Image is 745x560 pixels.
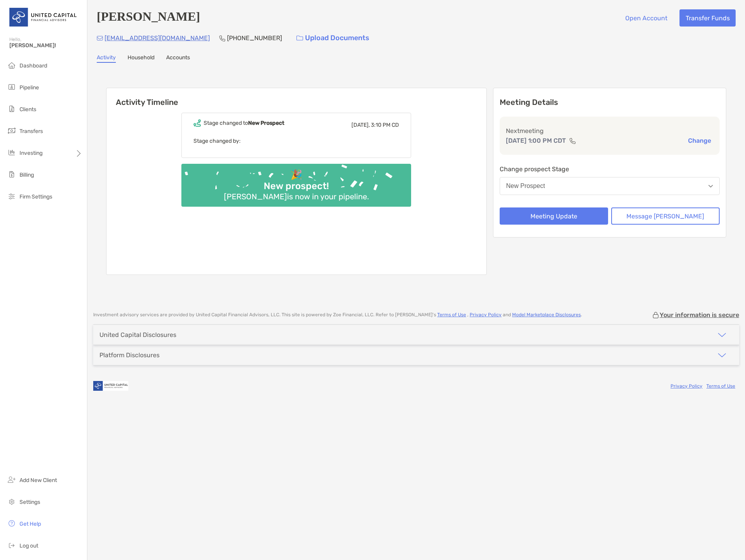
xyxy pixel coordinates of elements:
h4: [PERSON_NAME] [97,9,200,27]
p: Investment advisory services are provided by United Capital Financial Advisors, LLC . This site i... [93,312,582,318]
button: Change [686,136,713,145]
a: Privacy Policy [670,383,702,389]
img: Email Icon [97,36,103,41]
h6: Activity Timeline [106,88,486,107]
img: billing icon [7,170,16,179]
span: Clients [20,106,36,113]
span: 3:10 PM CD [371,122,399,128]
img: Open dropdown arrow [708,185,713,188]
b: New Prospect [248,120,284,126]
span: Investing [20,150,43,156]
a: Terms of Use [437,312,466,317]
img: firm-settings icon [7,191,16,201]
span: [DATE], [351,122,370,128]
p: Change prospect Stage [500,164,720,174]
span: Get Help [20,521,41,527]
button: Message [PERSON_NAME] [611,207,720,225]
span: Add New Client [20,477,57,484]
span: Dashboard [20,62,47,69]
a: Accounts [166,54,190,63]
button: Meeting Update [500,207,608,225]
img: dashboard icon [7,60,16,70]
span: Log out [20,542,38,549]
img: icon arrow [717,351,727,360]
p: Stage changed by: [193,136,399,146]
a: Activity [97,54,116,63]
span: Pipeline [20,84,39,91]
p: [EMAIL_ADDRESS][DOMAIN_NAME] [105,33,210,43]
span: Transfers [20,128,43,135]
img: button icon [296,35,303,41]
img: logout icon [7,541,16,550]
img: settings icon [7,497,16,506]
a: Privacy Policy [470,312,502,317]
a: Model Marketplace Disclosures [512,312,581,317]
a: Household [128,54,154,63]
img: communication type [569,138,576,144]
div: Platform Disclosures [99,351,160,359]
a: Terms of Use [706,383,735,389]
p: [PHONE_NUMBER] [227,33,282,43]
img: company logo [93,377,128,395]
button: New Prospect [500,177,720,195]
p: Your information is secure [660,311,739,319]
img: clients icon [7,104,16,113]
span: Firm Settings [20,193,52,200]
button: Open Account [619,9,673,27]
img: United Capital Logo [9,3,78,31]
p: [DATE] 1:00 PM CDT [506,136,566,145]
div: United Capital Disclosures [99,331,176,338]
div: New Prospect [506,183,545,190]
img: Phone Icon [219,35,225,41]
img: transfers icon [7,126,16,135]
img: icon arrow [717,330,727,340]
span: Billing [20,172,34,178]
img: Confetti [181,164,411,200]
div: Stage changed to [204,120,284,126]
div: [PERSON_NAME] is now in your pipeline. [221,192,372,201]
p: Next meeting [506,126,714,136]
img: get-help icon [7,519,16,528]
span: [PERSON_NAME]! [9,42,82,49]
div: 🎉 [287,169,305,181]
button: Transfer Funds [679,9,736,27]
p: Meeting Details [500,97,720,107]
a: Upload Documents [291,30,374,46]
div: New prospect! [261,181,332,192]
img: pipeline icon [7,82,16,92]
img: investing icon [7,148,16,157]
img: add_new_client icon [7,475,16,484]
span: Settings [20,499,40,505]
img: Event icon [193,119,201,127]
